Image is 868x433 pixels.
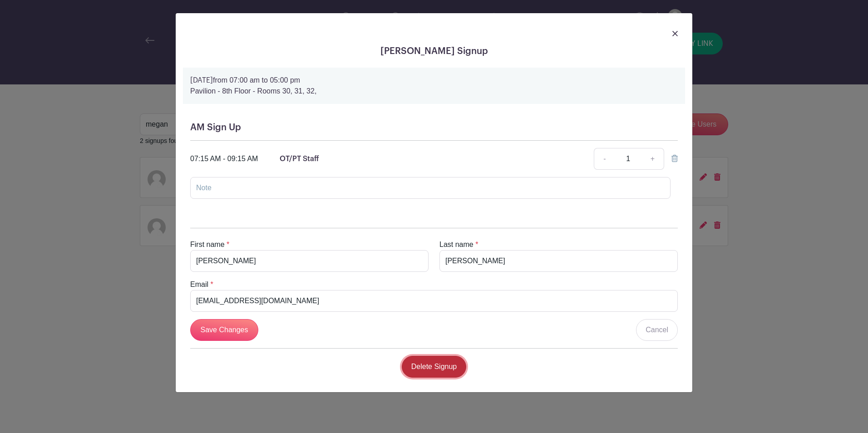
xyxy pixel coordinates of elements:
[190,75,678,86] p: from 07:00 am to 05:00 pm
[190,122,678,133] h5: AM Sign Up
[190,153,258,164] div: 07:15 AM - 09:15 AM
[641,148,664,170] a: +
[190,177,671,199] input: Note
[190,239,225,250] label: First name
[280,153,319,164] p: OT/PT Staff
[402,356,467,378] a: Delete Signup
[190,77,213,84] strong: [DATE]
[190,86,678,97] p: Pavilion - 8th Floor - Rooms 30, 31, 32,
[636,319,678,341] a: Cancel
[190,279,208,290] label: Email
[672,31,678,36] img: close_button-5f87c8562297e5c2d7936805f587ecaba9071eb48480494691a3f1689db116b3.svg
[190,319,258,341] input: Save Changes
[183,46,685,57] h5: [PERSON_NAME] Signup
[439,239,473,250] label: Last name
[594,148,615,170] a: -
